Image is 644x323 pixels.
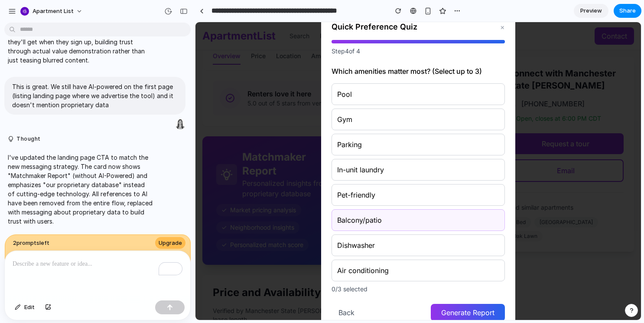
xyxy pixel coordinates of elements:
a: Preview [574,4,608,18]
button: Upgrade [155,237,185,249]
button: Generate Report [235,282,309,299]
span: Edit [24,303,35,312]
button: Share [614,4,641,18]
p: I've updated the landing page CTA to match the new messaging strategy. The card now shows "Matchm... [8,153,153,226]
span: Preview [580,7,602,15]
button: Edit [10,300,39,314]
button: Pet-friendly [136,162,309,184]
button: Pool [136,61,309,83]
p: This is great. We still have AI-powered on the first page (listing landing page where we advertis... [12,82,178,109]
span: Share [619,7,636,15]
button: In-unit laundry [136,137,309,158]
span: Apartment List [33,7,74,16]
button: Gym [136,86,309,108]
button: Balcony/patio [136,187,309,209]
span: 2 prompt s left [13,239,49,247]
p: 0 /3 selected [136,263,309,271]
span: Upgrade [159,239,182,247]
p: Step 4 of 4 [136,25,309,33]
h3: Which amenities matter most? (Select up to 3) [136,44,309,54]
button: Air conditioning [136,237,309,259]
iframe: To enrich screen reader interactions, please activate Accessibility in Grammarly extension settings [195,22,641,320]
button: Dishwasher [136,212,309,234]
button: Apartment List [17,4,87,18]
div: To enrich screen reader interactions, please activate Accessibility in Grammarly extension settings [5,251,190,297]
button: Parking [136,112,309,133]
button: Back [136,282,166,299]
